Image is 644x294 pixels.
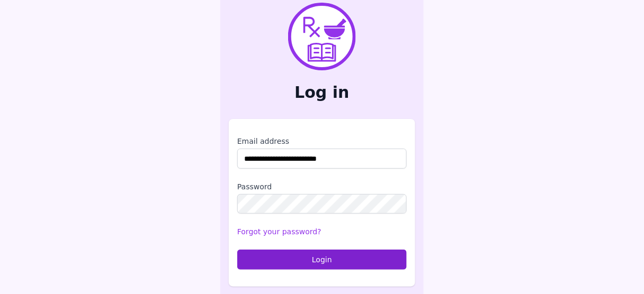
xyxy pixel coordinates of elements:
img: PharmXellence Logo [288,3,356,70]
button: Login [237,250,407,270]
h2: Log in [229,83,415,102]
label: Email address [237,136,407,146]
a: Forgot your password? [237,227,321,236]
label: Password [237,181,407,192]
